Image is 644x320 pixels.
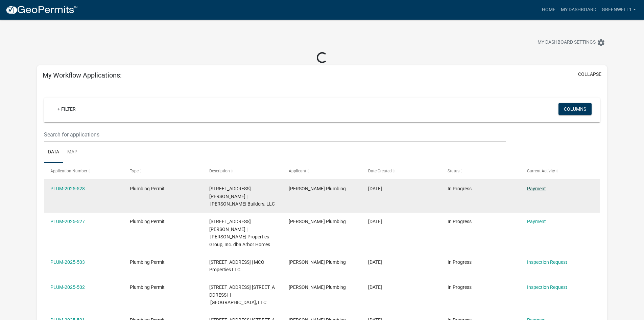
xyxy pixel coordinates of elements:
i: settings [597,39,605,47]
span: In Progress [448,284,472,290]
datatable-header-cell: Application Number [44,163,123,179]
a: Inspection Request [527,259,567,265]
a: + Filter [52,103,81,115]
span: In Progress [448,186,472,191]
datatable-header-cell: Description [203,163,282,179]
a: Home [539,3,558,16]
span: Plumbing Permit [130,259,165,265]
span: 7989 Stacy Springs Blvd., Lot 522 | Steve Thieneman Builders, LLC [209,186,275,207]
span: 09/11/2025 [368,259,382,265]
span: Greenwell Plumbing [289,284,346,290]
span: Plumbing Permit [130,186,165,191]
a: PLUM-2025-503 [50,259,85,265]
datatable-header-cell: Type [123,163,203,179]
datatable-header-cell: Status [441,163,520,179]
a: Inspection Request [527,284,567,290]
span: Plumbing Permit [130,284,165,290]
span: Type [130,169,139,173]
input: Search for applications [44,128,505,142]
span: Greenwell Plumbing [289,186,346,191]
h5: My Workflow Applications: [43,71,122,79]
span: 09/18/2025 [368,219,382,224]
span: Application Number [50,169,87,173]
a: Data [44,142,63,163]
span: 5122 WOODSTONE CIRCLE 5122 Woodstone Circle | Woodstone Creek, LLC [209,284,275,305]
a: Payment [527,219,546,224]
span: Greenwell Plumbing [289,219,346,224]
span: My Dashboard Settings [538,39,596,47]
span: 09/11/2025 [368,284,382,290]
span: Date Created [368,169,392,173]
a: PLUM-2025-528 [50,186,85,191]
span: 09/23/2025 [368,186,382,191]
span: In Progress [448,259,472,265]
span: Applicant [289,169,306,173]
a: Payment [527,186,546,191]
datatable-header-cell: Current Activity [520,163,600,179]
span: 7990 Stacy Springs Blvd., Lot 505 | Clayton Properties Group, Inc. dba Arbor Homes [209,219,270,247]
span: Status [448,169,459,173]
span: Plumbing Permit [130,219,165,224]
span: Description [209,169,230,173]
button: My Dashboard Settingssettings [532,36,611,49]
a: Map [63,142,81,163]
button: collapse [578,71,601,78]
datatable-header-cell: Date Created [362,163,441,179]
span: 3017 CHARLESTOWN PIKE Building 4 | MCO Properties LLC [209,259,264,273]
datatable-header-cell: Applicant [282,163,362,179]
span: Current Activity [527,169,555,173]
span: Greenwell Plumbing [289,259,346,265]
a: Greenwell1 [599,3,639,16]
span: In Progress [448,219,472,224]
a: My Dashboard [558,3,599,16]
a: PLUM-2025-502 [50,284,85,290]
a: PLUM-2025-527 [50,219,85,224]
button: Columns [558,103,592,115]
